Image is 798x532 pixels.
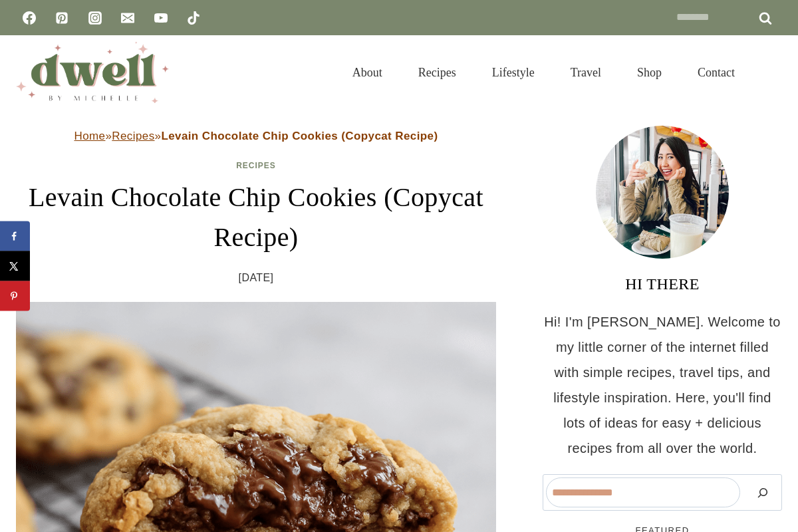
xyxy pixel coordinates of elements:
[334,49,753,96] nav: Primary Navigation
[619,49,680,96] a: Shop
[759,61,782,84] button: View Search Form
[180,5,207,31] a: TikTok
[16,42,169,103] img: DWELL by michelle
[16,178,496,257] h1: Levain Chocolate Chip Cookies (Copycat Recipe)
[543,309,782,461] p: Hi! I'm [PERSON_NAME]. Welcome to my little corner of the internet filled with simple recipes, tr...
[680,49,753,96] a: Contact
[112,130,154,142] a: Recipes
[400,49,474,96] a: Recipes
[236,161,276,170] a: Recipes
[543,272,782,296] h3: HI THERE
[239,268,274,288] time: [DATE]
[161,130,438,142] strong: Levain Chocolate Chip Cookies (Copycat Recipe)
[114,5,141,31] a: Email
[334,49,400,96] a: About
[82,5,108,31] a: Instagram
[16,5,43,31] a: Facebook
[74,130,438,142] span: » »
[74,130,106,142] a: Home
[553,49,619,96] a: Travel
[49,5,75,31] a: Pinterest
[148,5,174,31] a: YouTube
[474,49,553,96] a: Lifestyle
[747,477,779,507] button: Search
